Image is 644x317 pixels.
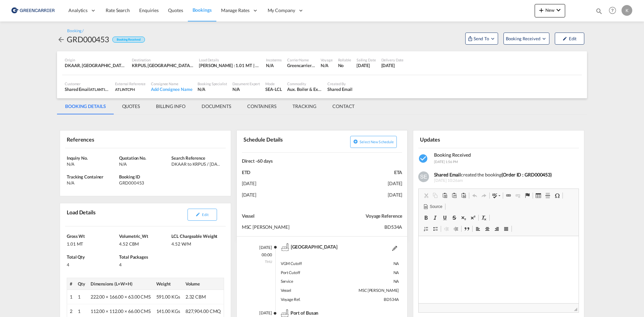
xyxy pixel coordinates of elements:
[287,62,315,68] div: Greencarrier Consolidators
[65,62,126,68] div: DKAAR, Aarhus, Denmark, Northern Europe, Europe
[357,57,376,62] div: Sailing Date
[171,233,217,239] span: LCL Chargeable Weight
[57,98,363,114] md-pagination-wrapper: Use the left and right arrow keys to navigate between tabs
[119,254,148,260] span: Total Packages
[350,136,397,148] button: icon-plus-circleSelect new schedule
[451,224,461,233] a: Increase Indent
[183,278,224,290] th: Volume
[114,98,148,114] md-tab-item: QUOTES
[10,3,55,18] img: b0b18ec08afe11efb1d4932555f5f09d.png
[492,224,501,233] a: Align Right
[67,174,103,179] span: Tracking Container
[607,5,622,17] div: Help
[67,28,84,34] div: Booking /
[473,224,483,233] a: Align Left
[119,260,170,268] div: 4
[65,206,98,223] div: Load Details
[185,308,221,314] span: 827,904.00 CMQ
[151,86,192,92] div: Add Consignee Name
[418,153,429,164] md-icon: icon-checkbox-marked-circle
[91,294,151,300] span: 222.00 × 166.00 × 63.00 CMS
[338,57,351,62] div: Rollable
[381,57,404,62] div: Delivery Date
[198,86,227,92] div: N/A
[266,62,274,68] div: N/A
[503,33,549,45] button: Open demo menu
[257,158,273,164] span: 60 days
[232,81,260,86] div: Document Expert
[418,171,429,182] img: awAAAAZJREFUAwCT8mq1i85GtAAAAABJRU5ErkJggg==
[171,239,222,247] div: 4.52 W/M
[381,62,404,68] div: 3 Nov 2025
[119,174,140,179] span: Booking ID
[65,86,110,92] div: Shared Email
[148,98,194,114] md-tab-item: BILLING INFO
[449,191,459,200] a: Paste as plain text (Ctrl+Shift+V)
[156,294,180,300] span: 591.00 KGs
[534,191,543,200] a: Table
[115,87,135,92] span: ATLINTCPH
[242,213,322,219] p: Vessel
[340,259,399,268] div: NA
[622,5,632,16] div: K
[171,155,205,161] span: Search Reference
[338,62,351,68] div: No
[281,295,340,304] div: Voyage Ref.
[513,191,523,200] a: Unlink
[483,224,492,233] a: Center
[249,245,272,251] p: [DATE]
[57,98,114,114] md-tab-item: BOOKING DETAILS
[562,36,567,41] md-icon: icon-pencil
[193,7,212,13] span: Bookings
[198,81,227,86] div: Booking Specialist
[196,212,200,217] md-icon: icon-pencil
[266,57,282,62] div: Incoterms
[281,268,340,277] div: Port Cutoff
[434,178,574,183] span: [DATE] 10:26am
[168,7,183,13] span: Quotes
[185,294,206,300] span: 2.32 CBM
[554,6,562,14] md-icon: icon-chevron-down
[287,57,315,62] div: Carrier Name
[242,224,322,230] p: MSC [PERSON_NAME]
[75,278,88,290] th: Qty
[57,36,65,44] md-icon: icon-arrow-left
[249,259,272,264] p: THU
[552,191,562,200] a: Insert Special Character
[242,192,322,198] p: [DATE]
[187,209,217,221] button: icon-pencilEdit
[194,98,239,114] md-tab-item: DOCUMENTS
[270,243,278,251] md-icon: icon-flickr-after
[287,81,322,86] div: Commodity
[506,35,541,42] span: Booking Received
[75,290,88,304] td: 1
[537,6,545,14] md-icon: icon-plus 400-fg
[431,191,440,200] a: Copy (Ctrl+C)
[449,213,459,222] a: Strikethrough
[281,277,340,286] div: Service
[199,57,261,62] div: Load Details
[112,37,145,43] div: Booking Received
[265,81,282,86] div: Mode
[202,212,208,217] span: Edit
[57,34,67,45] div: icon-arrow-left
[291,244,337,249] span: Aarhus
[473,35,490,42] span: Send To
[67,233,85,239] span: Gross Wt
[440,213,449,222] a: Underline (Ctrl+U)
[221,7,250,14] span: Manage Rates
[132,62,194,68] div: KRPUS, Busan, Korea, Republic of, Greater China & Far East Asia, Asia Pacific
[151,81,192,86] div: Consignee Name
[462,224,472,233] a: Block Quote
[106,7,130,13] span: Rate Search
[418,133,497,145] div: Updates
[321,62,332,68] div: N/A
[419,236,579,303] iframe: Editor, editor2
[442,224,451,233] a: Decrease Indent
[139,7,159,13] span: Enquiries
[249,252,272,258] p: 00:00
[119,239,170,247] div: 4.52 CBM
[595,7,603,15] md-icon: icon-magnify
[90,87,153,92] span: ATLANTIC INTEGRATED FREIGHT APS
